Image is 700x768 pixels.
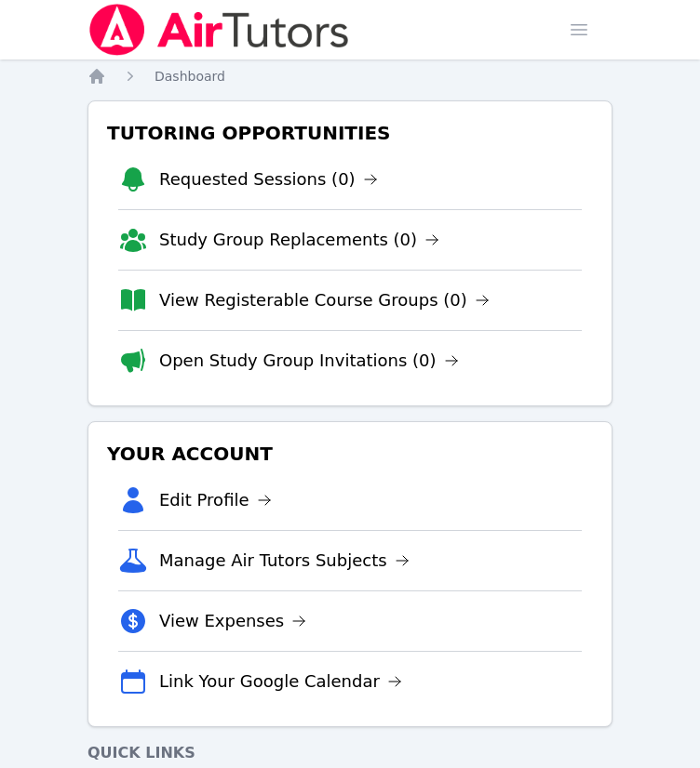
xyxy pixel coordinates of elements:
nav: Breadcrumb [87,67,612,86]
a: Link Your Google Calendar [159,669,402,695]
h3: Your Account [103,437,597,470]
h3: Tutoring Opportunities [103,116,597,150]
a: Edit Profile [159,487,272,513]
a: View Expenses [159,608,306,634]
a: Study Group Replacements (0) [159,227,439,253]
a: Requested Sessions (0) [159,166,378,192]
span: Dashboard [155,69,225,84]
img: Air Tutors [87,4,351,56]
a: Open Study Group Invitations (0) [159,348,459,374]
a: Manage Air Tutors Subjects [159,548,410,574]
h4: Quick Links [87,742,612,764]
a: View Registerable Course Groups (0) [159,287,490,313]
a: Dashboard [155,67,225,86]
